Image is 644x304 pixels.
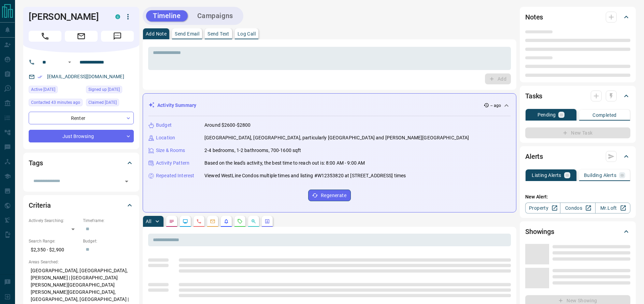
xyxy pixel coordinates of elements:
[525,226,554,237] h2: Showings
[31,86,55,93] span: Active [DATE]
[204,172,406,179] p: Viewed WestLine Condos multiple times and listing #W12353820 at [STREET_ADDRESS] times
[525,148,630,165] div: Alerts
[238,31,256,36] p: Log Call
[29,112,134,124] div: Renter
[88,86,120,93] span: Signed up [DATE]
[148,99,511,112] div: Activity Summary-- ago
[207,31,229,36] p: Send Text
[251,219,256,224] svg: Opportunities
[584,173,616,178] p: Building Alerts
[47,74,124,79] a: [EMAIL_ADDRESS][DOMAIN_NAME]
[83,218,134,224] p: Timeframe:
[29,218,80,224] p: Actively Searching:
[224,219,229,224] svg: Listing Alerts
[204,122,251,129] p: Around $2600-$2800
[525,203,560,213] a: Property
[210,219,215,224] svg: Emails
[190,10,240,22] button: Campaigns
[175,31,199,36] p: Send Email
[65,31,98,42] span: Email
[264,219,270,224] svg: Agent Actions
[538,112,556,117] p: Pending
[101,31,134,42] span: Message
[29,244,80,255] p: $2,350 - $2,900
[156,147,185,154] p: Size & Rooms
[525,223,630,240] div: Showings
[86,86,134,95] div: Wed Sep 03 2025
[29,238,80,244] p: Search Range:
[560,203,595,213] a: Condos
[29,31,61,42] span: Call
[532,173,561,178] p: Listing Alerts
[183,219,188,224] svg: Lead Browsing Activity
[204,134,469,141] p: [GEOGRAPHIC_DATA], [GEOGRAPHIC_DATA], particularly [GEOGRAPHIC_DATA] and [PERSON_NAME][GEOGRAPHIC...
[122,177,131,186] button: Open
[88,99,117,106] span: Claimed [DATE]
[29,11,105,22] h1: [PERSON_NAME]
[592,113,617,118] p: Completed
[29,130,134,142] div: Just Browsing
[204,160,365,167] p: Based on the lead's activity, the best time to reach out is: 8:00 AM - 9:00 AM
[595,203,630,213] a: Mr.Loft
[525,9,630,25] div: Notes
[156,134,175,141] p: Location
[525,88,630,104] div: Tasks
[490,102,501,109] p: -- ago
[156,160,189,167] p: Activity Pattern
[146,31,167,36] p: Add Note
[525,12,543,23] h2: Notes
[525,151,543,162] h2: Alerts
[115,14,120,19] div: condos.ca
[29,157,43,168] h2: Tags
[86,99,134,108] div: Wed Sep 03 2025
[29,86,83,95] div: Mon Sep 08 2025
[308,190,351,201] button: Regenerate
[29,99,83,108] div: Sat Sep 13 2025
[29,200,51,211] h2: Criteria
[146,219,151,224] p: All
[83,238,134,244] p: Budget:
[156,172,194,179] p: Repeated Interest
[31,99,80,106] span: Contacted 43 minutes ago
[525,193,630,201] p: New Alert:
[525,91,542,101] h2: Tasks
[156,122,172,129] p: Budget
[146,10,188,22] button: Timeline
[237,219,243,224] svg: Requests
[29,197,134,213] div: Criteria
[204,147,301,154] p: 2-4 bedrooms, 1-2 bathrooms, 700-1600 sqft
[29,259,134,265] p: Areas Searched:
[196,219,202,224] svg: Calls
[169,219,174,224] svg: Notes
[38,74,42,79] svg: Email Verified
[29,155,134,171] div: Tags
[157,102,196,109] p: Activity Summary
[66,58,74,66] button: Open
